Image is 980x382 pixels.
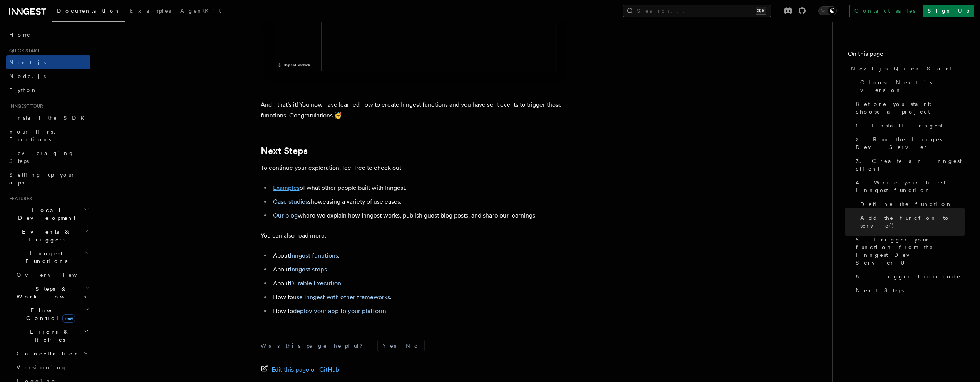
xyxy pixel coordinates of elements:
a: Add the function to serve() [857,211,965,233]
a: Setting up your app [6,168,90,189]
button: Local Development [6,203,90,225]
span: Events & Triggers [6,228,84,243]
a: Inngest steps [290,266,327,273]
a: Case studies [273,198,308,205]
a: Durable Execution [290,280,341,287]
span: Node.js [9,73,46,79]
li: of what other people built with Inngest. [271,183,569,193]
a: deploy your app to your platform [293,307,386,315]
a: Edit this page on GitHub [261,364,340,375]
span: Examples [130,8,171,14]
a: Node.js [6,69,90,83]
span: new [62,314,75,323]
a: Next Steps [261,146,308,156]
a: 4. Write your first Inngest function [853,176,965,197]
a: Our blog [273,212,298,219]
span: Inngest Functions [6,250,83,265]
a: Next Steps [853,283,965,297]
button: Errors & Retries [13,325,90,347]
span: Documentation [57,8,121,14]
a: Next.js Quick Start [848,62,965,75]
span: 2. Run the Inngest Dev Server [856,136,965,151]
a: 6. Trigger from code [853,270,965,283]
a: Next.js [6,55,90,69]
span: Python [9,87,37,93]
button: Events & Triggers [6,225,90,246]
li: How to . [271,306,569,317]
span: Inngest tour [6,103,43,109]
button: Cancellation [13,347,90,360]
li: About [271,278,569,289]
a: 3. Create an Inngest client [853,154,965,176]
a: Home [6,28,90,42]
button: Toggle dark mode [818,6,837,15]
span: 1. Install Inngest [856,122,943,129]
span: Local Development [6,206,84,222]
span: 4. Write your first Inngest function [856,179,965,194]
p: And - that's it! You now have learned how to create Inngest functions and you have sent events to... [261,99,569,121]
li: About . [271,250,569,261]
a: Contact sales [849,5,920,17]
a: Overview [13,268,90,282]
p: To continue your exploration, feel free to check out: [261,163,569,173]
a: Choose Next.js version [857,75,965,97]
span: Quick start [6,48,40,54]
span: Home [9,31,31,39]
span: Overview [17,272,96,278]
span: 5. Trigger your function from the Inngest Dev Server UI [856,236,965,266]
li: About . [271,264,569,275]
span: Add the function to serve() [860,214,965,230]
span: Choose Next.js version [860,79,965,94]
span: Versioning [17,364,67,370]
a: AgentKit [176,2,226,21]
a: Versioning [13,360,90,374]
span: Steps & Workflows [13,285,86,300]
li: showcasing a variety of use cases. [271,196,569,207]
p: Was this page helpful? [261,342,368,350]
span: Flow Control [13,307,85,322]
span: Next Steps [856,286,904,294]
kbd: ⌘K [756,7,766,15]
a: Before you start: choose a project [853,97,965,119]
span: Before you start: choose a project [856,100,965,116]
span: Next.js Quick Start [851,65,952,72]
a: 5. Trigger your function from the Inngest Dev Server UI [853,233,965,270]
button: Inngest Functions [6,246,90,268]
span: Setting up your app [9,172,75,186]
a: Examples [125,2,176,21]
span: 3. Create an Inngest client [856,157,965,173]
span: Errors & Retries [13,328,84,343]
button: Flow Controlnew [13,303,90,325]
h4: On this page [848,49,965,62]
button: No [401,340,424,352]
span: 6. Trigger from code [856,273,961,280]
p: You can also read more: [261,230,569,241]
a: Define the function [857,197,965,211]
span: Next.js [9,59,46,65]
a: Leveraging Steps [6,146,90,168]
a: Sign Up [923,5,974,17]
button: Yes [378,340,401,352]
li: where we explain how Inngest works, publish guest blog posts, and share our learnings. [271,210,569,221]
a: Documentation [52,2,125,22]
li: How to . [271,292,569,303]
span: Install the SDK [9,115,89,121]
span: Edit this page on GitHub [271,364,340,375]
a: 2. Run the Inngest Dev Server [853,132,965,154]
span: Define the function [860,200,952,208]
a: 1. Install Inngest [853,119,965,132]
span: Leveraging Steps [9,150,74,164]
a: Install the SDK [6,111,90,125]
span: Features [6,196,32,202]
span: Your first Functions [9,129,55,142]
a: Your first Functions [6,125,90,146]
button: Search...⌘K [623,5,771,17]
button: Steps & Workflows [13,282,90,303]
span: Cancellation [13,350,80,357]
a: Examples [273,184,300,191]
a: Inngest functions [290,252,338,259]
a: use Inngest with other frameworks [293,293,390,301]
span: AgentKit [180,8,221,14]
a: Python [6,83,90,97]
